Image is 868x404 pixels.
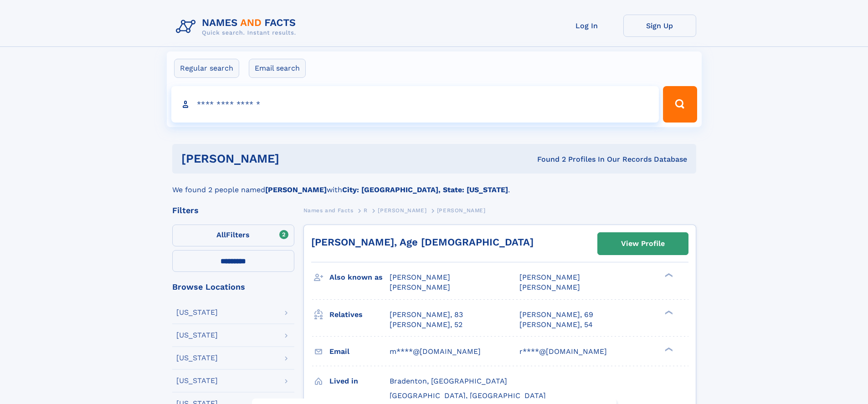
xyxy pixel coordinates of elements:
[519,273,580,281] span: [PERSON_NAME]
[390,273,450,281] span: [PERSON_NAME]
[329,270,390,285] h3: Also known as
[623,15,696,37] a: Sign Up
[172,15,303,39] img: Logo Names and Facts
[550,15,623,37] a: Log In
[519,310,593,320] a: [PERSON_NAME], 69
[311,236,534,248] a: [PERSON_NAME], Age [DEMOGRAPHIC_DATA]
[598,233,688,255] a: View Profile
[364,207,368,214] span: R
[176,332,218,339] div: [US_STATE]
[172,225,294,246] label: Filters
[249,59,306,78] label: Email search
[663,346,673,352] div: ❯
[621,233,665,254] div: View Profile
[390,283,450,291] span: [PERSON_NAME]
[519,283,580,291] span: [PERSON_NAME]
[329,344,390,359] h3: Email
[303,205,354,216] a: Names and Facts
[390,310,463,320] a: [PERSON_NAME], 83
[437,207,486,214] span: [PERSON_NAME]
[378,207,426,214] span: [PERSON_NAME]
[390,320,462,330] a: [PERSON_NAME], 52
[408,154,687,164] div: Found 2 Profiles In Our Records Database
[342,185,508,194] b: City: [GEOGRAPHIC_DATA], State: [US_STATE]
[172,174,696,195] div: We found 2 people named with .
[216,230,226,239] span: All
[181,153,408,164] h1: [PERSON_NAME]
[176,309,218,316] div: [US_STATE]
[176,354,218,362] div: [US_STATE]
[176,377,218,384] div: [US_STATE]
[364,205,368,216] a: R
[329,373,390,389] h3: Lived in
[519,320,593,330] a: [PERSON_NAME], 54
[390,391,546,400] span: [GEOGRAPHIC_DATA], [GEOGRAPHIC_DATA]
[265,185,327,194] b: [PERSON_NAME]
[663,86,697,123] button: Search Button
[390,377,507,385] span: Bradenton, [GEOGRAPHIC_DATA]
[174,59,239,78] label: Regular search
[171,86,659,123] input: search input
[663,309,673,315] div: ❯
[172,283,294,291] div: Browse Locations
[378,205,426,216] a: [PERSON_NAME]
[329,307,390,322] h3: Relatives
[172,206,294,215] div: Filters
[663,272,673,278] div: ❯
